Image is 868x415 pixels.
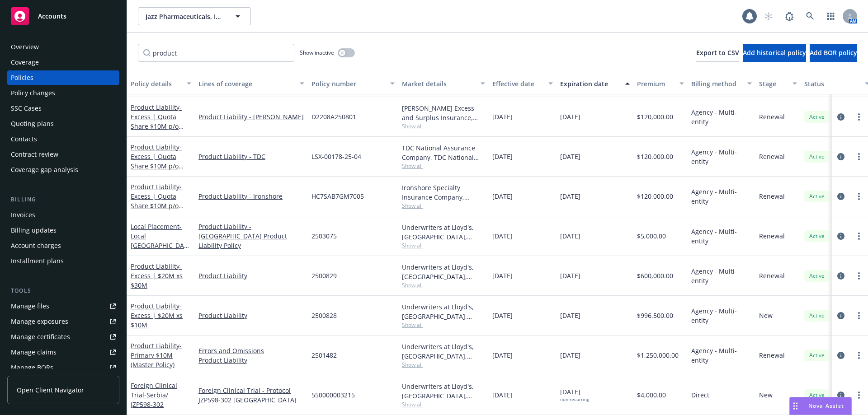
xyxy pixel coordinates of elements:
[808,351,826,359] span: Active
[492,390,513,400] span: [DATE]
[11,86,55,100] div: Policy changes
[808,272,826,280] span: Active
[560,271,580,280] span: [DATE]
[759,152,785,161] span: Renewal
[691,107,752,126] span: Agency - Multi-entity
[311,390,355,400] span: 550000003215
[854,191,864,202] a: more
[743,48,806,57] span: Add historical policy
[7,208,119,222] a: Invoices
[637,350,679,360] span: $1,250,000.00
[311,350,337,360] span: 2501482
[146,12,224,21] span: Jazz Pharmaceuticals, Inc.
[402,143,485,162] div: TDC National Assurance Company, TDC National Assurance Company, TDC Specialty Underwriters
[402,122,485,130] span: Show all
[854,310,864,321] a: more
[402,361,485,368] span: Show all
[198,112,304,121] a: Product Liability - [PERSON_NAME]
[11,117,54,131] div: Quoting plans
[131,222,188,269] a: Local Placement
[131,381,177,409] a: Foreign Clinical Trial
[7,360,119,375] a: Manage BORs
[492,271,513,280] span: [DATE]
[402,342,485,361] div: Underwriters at Lloyd's, [GEOGRAPHIC_DATA], [PERSON_NAME] of [GEOGRAPHIC_DATA], Clinical Trials I...
[7,345,119,359] a: Manage claims
[560,79,620,89] div: Expiration date
[560,191,580,201] span: [DATE]
[402,223,485,242] div: Underwriters at Lloyd's, [GEOGRAPHIC_DATA], [PERSON_NAME] of [GEOGRAPHIC_DATA], Clinical Trials I...
[637,271,673,280] span: $600,000.00
[311,112,356,121] span: D2208A250801
[759,271,785,280] span: Renewal
[402,382,485,401] div: Underwriters at Lloyd's, [GEOGRAPHIC_DATA], [PERSON_NAME] of [GEOGRAPHIC_DATA], Clinical Trials I...
[854,390,864,401] a: more
[402,321,485,329] span: Show all
[11,70,33,85] div: Policies
[131,341,182,369] span: - Primary $10M (Master Policy)
[835,390,846,401] a: circleInformation
[11,40,39,54] div: Overview
[11,314,68,329] div: Manage exposures
[131,79,181,89] div: Policy details
[131,302,183,329] span: - Excess | $20M xs $10M
[11,101,42,116] div: SSC Cases
[7,195,119,204] div: Billing
[759,350,785,360] span: Renewal
[11,147,58,162] div: Contract review
[854,151,864,162] a: more
[560,311,580,320] span: [DATE]
[560,231,580,241] span: [DATE]
[198,355,304,365] a: Product Liability
[696,48,739,57] span: Export to CSV
[398,73,489,94] button: Market details
[402,183,485,202] div: Ironshore Specialty Insurance Company, Ironshore (Liberty Mutual)
[560,112,580,121] span: [DATE]
[11,208,35,222] div: Invoices
[195,73,308,94] button: Lines of coverage
[311,311,337,320] span: 2500828
[492,311,513,320] span: [DATE]
[492,191,513,201] span: [DATE]
[696,44,739,62] button: Export to CSV
[402,281,485,289] span: Show all
[492,79,543,89] div: Effective date
[637,390,666,400] span: $4,000.00
[854,350,864,361] a: more
[691,147,752,166] span: Agency - Multi-entity
[7,40,119,54] a: Overview
[17,385,84,395] span: Open Client Navigator
[38,13,66,20] span: Accounts
[560,152,580,161] span: [DATE]
[7,86,119,100] a: Policy changes
[759,231,785,241] span: Renewal
[402,262,485,281] div: Underwriters at Lloyd's, [GEOGRAPHIC_DATA], [PERSON_NAME] of [GEOGRAPHIC_DATA], Clinical Trials I...
[810,44,857,62] button: Add BOR policy
[854,112,864,122] a: more
[311,231,337,241] span: 2503075
[402,162,485,170] span: Show all
[198,346,304,355] a: Errors and Omissions
[402,103,485,122] div: [PERSON_NAME] Excess and Surplus Insurance, Inc., [PERSON_NAME] Group
[11,299,49,313] div: Manage files
[7,299,119,313] a: Manage files
[759,311,773,320] span: New
[198,191,304,201] a: Product Liability - Ironshore
[198,271,304,280] a: Product Liability
[560,387,589,402] span: [DATE]
[691,306,752,325] span: Agency - Multi-entity
[11,132,37,146] div: Contacts
[7,238,119,253] a: Account charges
[808,153,826,161] span: Active
[780,7,798,25] a: Report a Bug
[311,152,361,161] span: LSX-00178-25-04
[11,55,39,70] div: Coverage
[402,202,485,210] span: Show all
[808,312,826,320] span: Active
[7,147,119,162] a: Contract review
[759,7,778,25] a: Start snowing
[7,223,119,238] a: Billing updates
[311,79,385,89] div: Policy number
[7,314,119,329] a: Manage exposures
[560,350,580,360] span: [DATE]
